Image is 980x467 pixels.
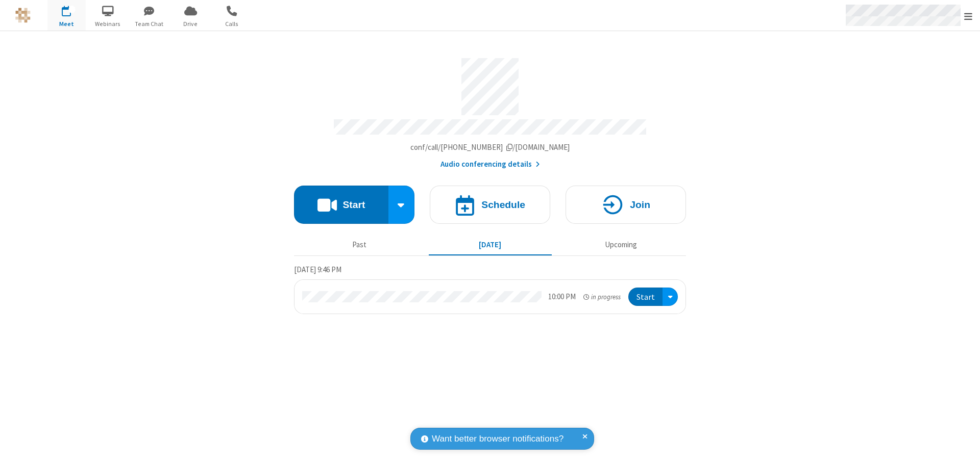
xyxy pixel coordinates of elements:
[583,292,621,302] em: in progress
[130,19,168,29] span: Team Chat
[630,200,650,210] h4: Join
[388,186,415,224] div: Start conference options
[663,288,678,306] div: Open menu
[559,235,682,254] button: Upcoming
[294,50,686,170] section: Account details
[294,265,341,274] span: [DATE] 9:46 PM
[410,142,570,152] span: Copy my meeting room link
[566,186,686,224] button: Join
[481,200,525,210] h4: Schedule
[430,186,550,224] button: Schedule
[298,235,421,254] button: Past
[171,19,210,29] span: Drive
[410,142,570,153] button: Copy my meeting room linkCopy my meeting room link
[213,19,251,29] span: Calls
[429,235,552,254] button: [DATE]
[342,200,365,210] h4: Start
[294,264,686,315] section: Today's Meetings
[548,291,576,303] div: 10:00 PM
[432,432,563,446] span: Want better browser notifications?
[69,6,76,13] div: 1
[89,19,127,29] span: Webinars
[47,19,86,29] span: Meet
[628,288,663,306] button: Start
[440,159,540,170] button: Audio conferencing details
[294,186,388,224] button: Start
[15,8,31,23] img: QA Selenium DO NOT DELETE OR CHANGE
